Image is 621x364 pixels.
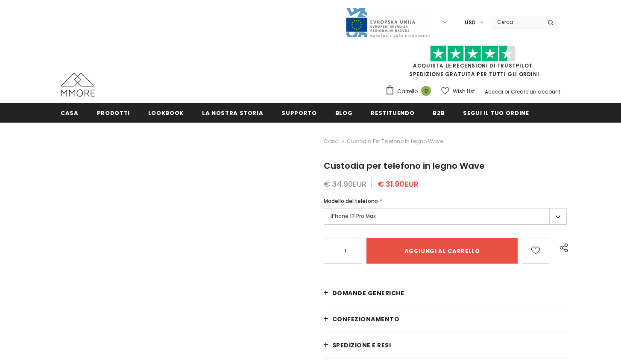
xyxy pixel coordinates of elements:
[385,49,560,78] span: SPEDIZIONE GRATUITA PER TUTTI GLI ORDINI
[485,88,503,95] a: Accedi
[378,179,419,189] span: € 31.90EUR
[345,7,431,38] img: Javni Razpis
[511,88,560,95] a: Creare un account
[324,179,366,189] span: € 34.90EUR
[397,87,418,96] span: Carrello
[366,238,518,264] input: Aggiungi al carrello
[97,109,130,117] span: Prodotti
[345,18,431,26] a: Javni Razpis
[281,103,316,122] a: supporto
[324,332,567,358] a: Spedizione e resi
[371,103,414,122] a: Restituendo
[463,103,529,122] a: Segui il tuo ordine
[335,109,353,117] span: Blog
[324,280,567,306] a: Domande generiche
[421,86,431,96] span: 0
[332,341,391,349] span: Spedizione e resi
[335,103,353,122] a: Blog
[463,109,529,117] span: Segui il tuo ordine
[347,136,443,147] span: Custodia per telefono in legno Wave
[324,136,339,147] a: Casa
[324,160,485,172] span: Custodia per telefono in legno Wave
[61,109,79,117] span: Casa
[332,315,400,323] span: CONFEZIONAMENTO
[465,18,476,27] span: USD
[433,103,445,122] a: B2B
[324,208,567,225] label: iPhone 17 Pro Max
[441,84,475,99] a: Wish List
[324,306,567,332] a: CONFEZIONAMENTO
[413,62,533,69] a: Acquista le recensioni di TrustPilot
[61,103,79,122] a: Casa
[504,88,510,95] span: or
[492,16,541,28] input: Search Site
[371,109,414,117] span: Restituendo
[324,197,378,205] span: Modello del telefono
[281,109,316,117] span: supporto
[433,109,445,117] span: B2B
[453,87,475,96] span: Wish List
[430,45,516,62] img: Fidati di Pilot Stars
[332,289,404,297] span: Domande generiche
[385,85,435,98] a: Carrello 0
[202,103,263,122] a: La nostra storia
[97,103,130,122] a: Prodotti
[202,109,263,117] span: La nostra storia
[148,109,184,117] span: Lookbook
[148,103,184,122] a: Lookbook
[61,73,95,97] img: Casi MMORE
